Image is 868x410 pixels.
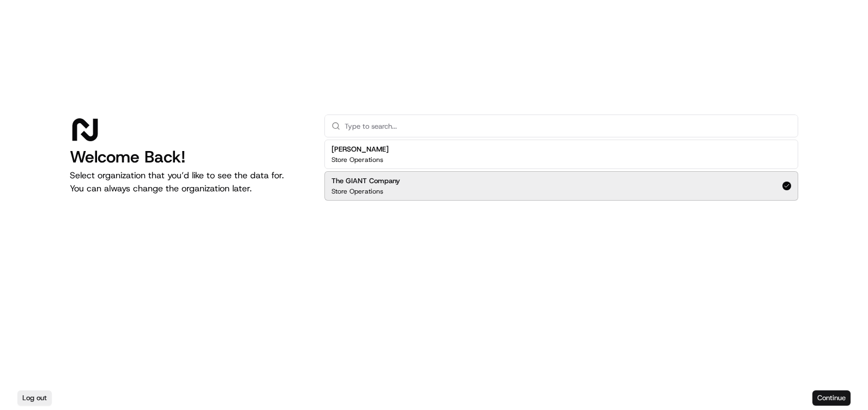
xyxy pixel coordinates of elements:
input: Type to search... [345,115,791,137]
button: Log out [17,390,52,406]
p: Store Operations [331,187,383,196]
div: Suggestions [324,137,798,203]
h2: The GIANT Company [331,176,400,186]
h1: Welcome Back! [70,147,307,167]
p: Store Operations [331,155,383,164]
button: Continue [812,390,851,406]
p: Select organization that you’d like to see the data for. You can always change the organization l... [70,169,307,195]
h2: [PERSON_NAME] [331,144,389,154]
